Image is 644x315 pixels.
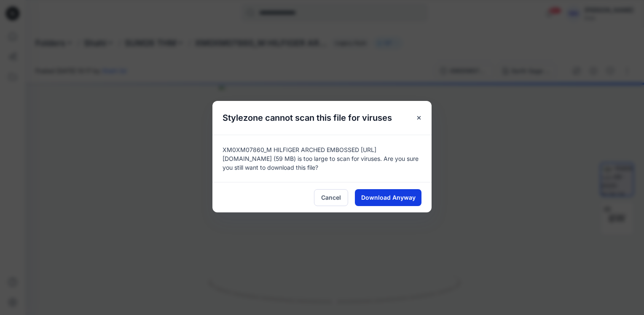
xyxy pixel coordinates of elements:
span: Cancel [321,193,341,202]
button: Download Anyway [355,189,421,206]
button: Cancel [314,189,348,206]
div: XM0XM07860_M HILFIGER ARCHED EMBOSSED [URL][DOMAIN_NAME] (59 MB) is too large to scan for viruses... [212,135,432,182]
span: Download Anyway [361,193,416,202]
h5: Stylezone cannot scan this file for viruses [212,101,402,135]
button: Close [411,110,427,125]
